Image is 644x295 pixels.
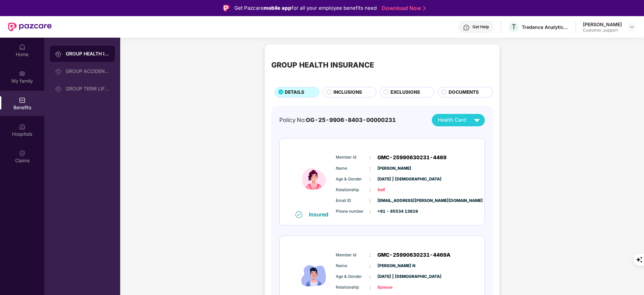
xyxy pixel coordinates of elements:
[223,5,230,11] img: Logo
[336,208,369,215] span: Phone number
[377,251,451,259] span: GMC-25990630231-4469A
[423,5,426,12] img: Stroke
[369,186,371,194] span: :
[336,198,369,204] span: Email ID
[390,89,420,96] span: EXCLUSIONS
[472,24,489,30] div: Get Help
[336,273,369,280] span: Age & Gender
[271,59,374,71] div: GROUP HEALTH INSURANCE
[369,154,371,161] span: :
[336,165,369,172] span: Name
[295,211,302,218] img: svg+xml;base64,PHN2ZyB4bWxucz0iaHR0cDovL3d3dy53My5vcmcvMjAwMC9zdmciIHdpZHRoPSIxNiIgaGVpZ2h0PSIxNi...
[369,165,371,172] span: :
[66,69,109,74] div: GROUP ACCIDENTAL INSURANCE
[336,263,369,269] span: Name
[55,51,62,57] img: svg+xml;base64,PHN2ZyB3aWR0aD0iMjAiIGhlaWdodD0iMjAiIHZpZXdCb3g9IjAgMCAyMCAyMCIgZmlsbD0ibm9uZSIgeG...
[336,187,369,193] span: Relationship
[19,150,26,157] img: svg+xml;base64,PHN2ZyBpZD0iQ2xhaW0iIHhtbG5zPSJodHRwOi8vd3d3LnczLm9yZy8yMDAwL3N2ZyIgd2lkdGg9IjIwIi...
[279,116,396,124] div: Policy No:
[369,208,371,215] span: :
[583,21,622,28] div: [PERSON_NAME]
[512,23,516,31] span: T
[369,284,371,291] span: :
[382,5,424,12] a: Download Now
[55,68,62,75] img: svg+xml;base64,PHN2ZyB3aWR0aD0iMjAiIGhlaWdodD0iMjAiIHZpZXdCb3g9IjAgMCAyMCAyMCIgZmlsbD0ibm9uZSIgeG...
[55,86,62,92] img: svg+xml;base64,PHN2ZyB3aWR0aD0iMjAiIGhlaWdodD0iMjAiIHZpZXdCb3g9IjAgMCAyMCAyMCIgZmlsbD0ibm9uZSIgeG...
[377,198,411,204] span: [EMAIL_ADDRESS][PERSON_NAME][DOMAIN_NAME]
[583,28,622,33] div: Customer_support
[19,44,26,50] img: svg+xml;base64,PHN2ZyBpZD0iSG9tZSIgeG1sbnM9Imh0dHA6Ly93d3cudzMub3JnLzIwMDAvc3ZnIiB3aWR0aD0iMjAiIG...
[19,123,26,130] img: svg+xml;base64,PHN2ZyBpZD0iSG9zcGl0YWxzIiB4bWxucz0iaHR0cDovL3d3dy53My5vcmcvMjAwMC9zdmciIHdpZHRoPS...
[306,117,396,123] span: OG-25-9906-8403-00000231
[438,116,466,124] span: Health Card
[369,175,371,183] span: :
[377,176,411,182] span: [DATE] | [DEMOGRAPHIC_DATA]
[336,154,369,161] span: Member Id
[377,273,411,280] span: [DATE] | [DEMOGRAPHIC_DATA]
[377,165,411,172] span: [PERSON_NAME]
[285,89,304,96] span: DETAILS
[629,24,635,30] img: svg+xml;base64,PHN2ZyBpZD0iRHJvcGRvd24tMzJ4MzIiIHhtbG5zPSJodHRwOi8vd3d3LnczLm9yZy8yMDAwL3N2ZyIgd2...
[336,176,369,182] span: Age & Gender
[369,262,371,270] span: :
[377,284,411,291] span: Spouse
[471,114,483,126] img: svg+xml;base64,PHN2ZyB4bWxucz0iaHR0cDovL3d3dy53My5vcmcvMjAwMC9zdmciIHZpZXdCb3g9IjAgMCAyNCAyNCIgd2...
[522,24,569,30] div: Tredence Analytics Solutions Private Limited
[66,50,109,57] div: GROUP HEALTH INSURANCE
[377,263,411,269] span: [PERSON_NAME] N
[66,86,109,91] div: GROUP TERM LIFE INSURANCE
[369,197,371,204] span: :
[333,89,362,96] span: INCLUSIONS
[336,284,369,291] span: Relationship
[369,251,371,259] span: :
[294,145,334,211] img: icon
[377,208,411,215] span: +91 - 85534 13619
[369,273,371,281] span: :
[377,154,447,162] span: GMC-25990630231-4469
[19,97,26,103] img: svg+xml;base64,PHN2ZyBpZD0iQmVuZWZpdHMiIHhtbG5zPSJodHRwOi8vd3d3LnczLm9yZy8yMDAwL3N2ZyIgd2lkdGg9Ij...
[336,252,369,258] span: Member Id
[463,24,470,31] img: svg+xml;base64,PHN2ZyBpZD0iSGVscC0zMngzMiIgeG1sbnM9Imh0dHA6Ly93d3cudzMub3JnLzIwMDAvc3ZnIiB3aWR0aD...
[19,70,26,77] img: svg+xml;base64,PHN2ZyB3aWR0aD0iMjAiIGhlaWdodD0iMjAiIHZpZXdCb3g9IjAgMCAyMCAyMCIgZmlsbD0ibm9uZSIgeG...
[8,23,52,31] img: New Pazcare Logo
[449,89,479,96] span: DOCUMENTS
[309,211,332,218] div: Insured
[377,187,411,193] span: Self
[234,4,377,12] div: Get Pazcare for all your employee benefits need
[264,5,291,11] strong: mobile app
[432,114,485,126] button: Health Card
